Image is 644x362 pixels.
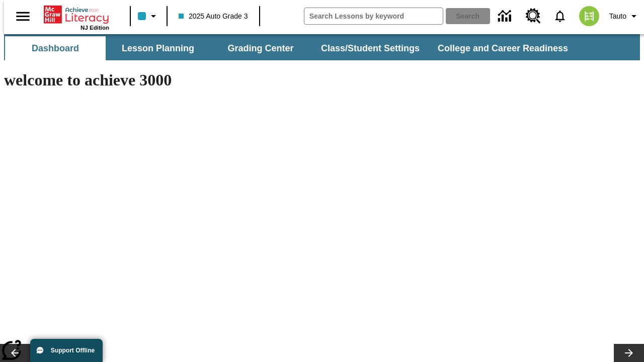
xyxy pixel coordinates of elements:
[8,2,38,31] button: Open side menu
[51,347,95,354] span: Support Offline
[5,36,106,60] button: Dashboard
[4,34,640,60] div: SubNavbar
[44,4,109,31] div: Home
[605,7,644,25] button: Profile/Settings
[614,344,644,362] button: Lesson carousel, Next
[80,25,109,31] span: NJ Edition
[30,339,103,362] button: Support Offline
[4,36,577,60] div: SubNavbar
[210,36,311,60] button: Grading Center
[108,36,208,60] button: Lesson Planning
[579,6,599,26] img: avatar image
[313,36,428,60] button: Class/Student Settings
[609,11,626,22] span: Tauto
[304,8,443,24] input: search field
[430,36,576,60] button: College and Career Readiness
[492,3,520,30] a: Data Center
[44,5,109,25] a: Home
[520,3,547,30] a: Resource Center, Will open in new tab
[134,7,164,25] button: Class color is light blue. Change class color
[547,3,573,29] a: Notifications
[573,3,605,29] button: Select a new avatar
[4,71,439,89] h1: welcome to achieve 3000
[179,11,248,22] span: 2025 Auto Grade 3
